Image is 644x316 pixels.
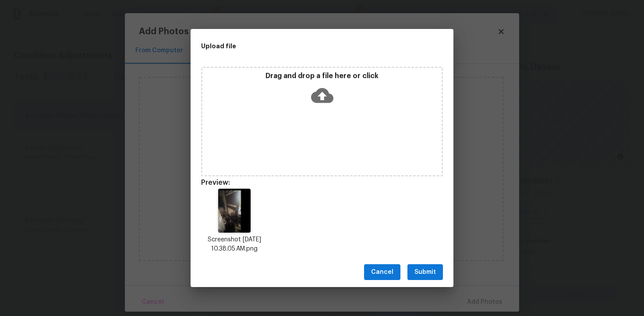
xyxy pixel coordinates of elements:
[414,267,436,278] span: Submit
[364,264,400,280] button: Cancel
[371,267,393,278] span: Cancel
[201,235,268,254] p: Screenshot [DATE] 10.38.05 AM.png
[202,72,442,81] p: Drag and drop a file here or click
[201,41,403,51] h2: Upload file
[407,264,443,280] button: Submit
[218,189,251,233] img: v4CAsy9jgeGXhk4JGBRwa+rQz8H0yv2ITRnUapAAAAAElFTkSuQmCC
